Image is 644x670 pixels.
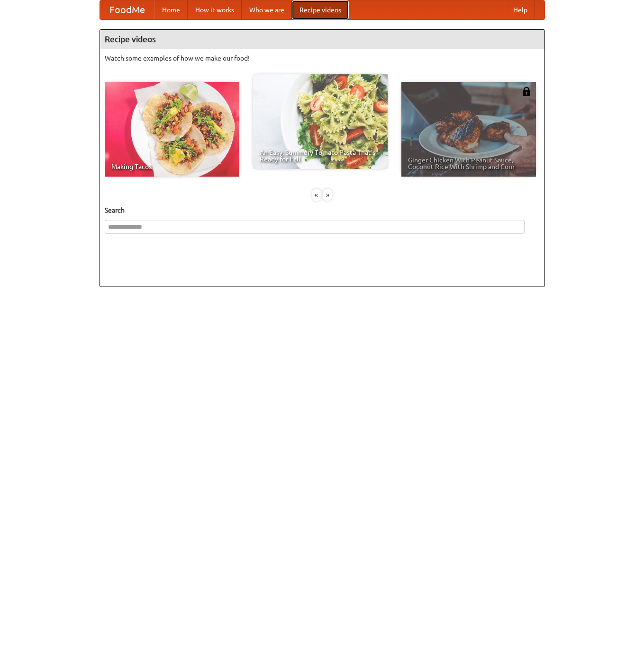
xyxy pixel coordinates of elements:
a: Making Tacos [105,82,239,177]
h5: Search [105,205,540,215]
a: An Easy, Summery Tomato Pasta That's Ready for Fall [253,74,388,169]
span: Making Tacos [111,163,233,170]
a: Who we are [242,0,292,19]
a: Help [506,0,535,19]
a: Home [154,0,188,19]
a: FoodMe [100,0,154,19]
h4: Recipe videos [100,30,544,49]
img: 483408.png [522,87,531,96]
span: An Easy, Summery Tomato Pasta That's Ready for Fall [260,149,381,162]
p: Watch some examples of how we make our food! [105,54,540,63]
a: Recipe videos [292,0,349,19]
div: » [323,189,332,201]
div: « [312,189,321,201]
a: How it works [188,0,242,19]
